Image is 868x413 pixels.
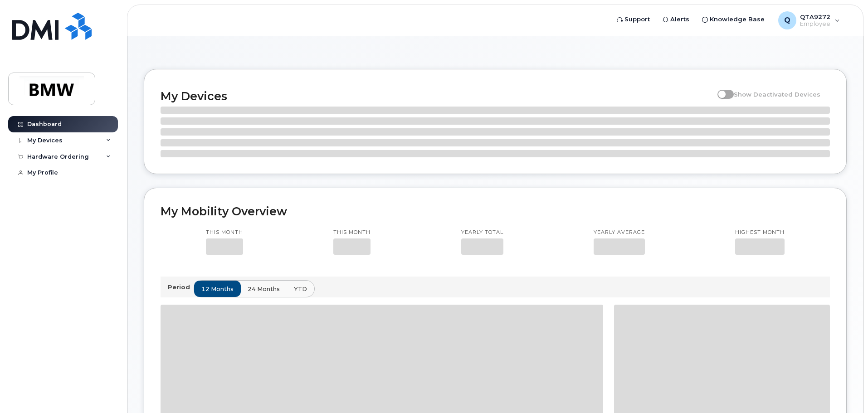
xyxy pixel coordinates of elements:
input: Show Deactivated Devices [717,86,725,93]
p: Yearly total [461,229,503,236]
h2: My Mobility Overview [161,204,830,218]
p: This month [206,229,243,236]
p: This month [333,229,371,236]
h2: My Devices [161,89,713,103]
span: 24 months [248,285,280,293]
p: Highest month [735,229,785,236]
span: Show Deactivated Devices [734,91,820,98]
span: YTD [294,285,307,293]
p: Yearly average [594,229,645,236]
p: Period [168,283,194,292]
